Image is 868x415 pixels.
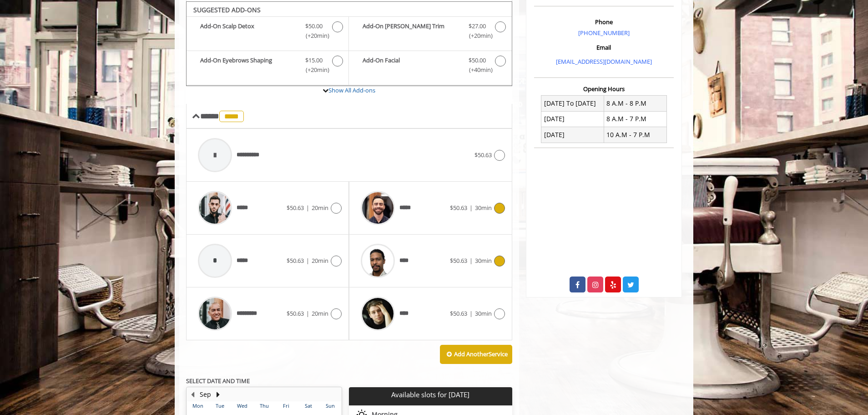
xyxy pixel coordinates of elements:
div: The Made Man Haircut Add-onS [186,1,512,86]
span: | [306,256,309,265]
th: Sun [319,401,342,410]
b: Add-On Eyebrows Shaping [200,56,296,75]
span: $50.63 [450,309,467,318]
td: [DATE] [541,127,604,143]
span: | [306,204,309,212]
th: Tue [209,401,231,410]
span: 20min [312,309,328,318]
td: 10 A.M - 7 P.M [604,127,666,143]
th: Fri [275,401,297,410]
span: $50.63 [287,204,304,212]
b: Add-On Scalp Detox [200,21,296,41]
span: $50.63 [474,151,492,159]
span: $50.00 [305,21,323,31]
span: (+20min ) [464,31,490,41]
span: $50.63 [287,309,304,318]
h3: Email [536,44,671,51]
td: [DATE] [541,111,604,127]
b: SELECT DATE AND TIME [186,377,250,385]
span: $50.63 [450,256,467,265]
span: $27.00 [469,21,486,31]
th: Mon [187,401,209,410]
button: Previous Month [189,389,196,400]
label: Add-On Beard Trim [353,21,507,43]
p: Available slots for [DATE] [353,391,508,399]
span: | [469,256,473,265]
label: Add-On Eyebrows Shaping [191,56,344,77]
td: [DATE] To [DATE] [541,96,604,111]
span: $50.63 [287,256,304,265]
span: $50.63 [450,204,467,212]
a: [PHONE_NUMBER] [578,29,630,37]
span: 30min [475,204,492,212]
span: | [469,309,473,318]
span: (+20min ) [301,31,328,41]
button: Next Month [214,389,222,400]
label: Add-On Scalp Detox [191,21,344,43]
span: 20min [312,256,328,265]
a: Show All Add-ons [328,86,375,94]
th: Sat [297,401,319,410]
td: 8 A.M - 8 P.M [604,96,666,111]
span: $50.00 [469,56,486,65]
td: 8 A.M - 7 P.M [604,111,666,127]
b: Add-On [PERSON_NAME] Trim [363,21,459,41]
span: | [469,204,473,212]
b: Add Another Service [454,350,508,358]
b: Add-On Facial [363,56,459,75]
h3: Opening Hours [534,86,674,92]
span: 30min [475,256,492,265]
label: Add-On Facial [353,56,507,77]
button: Sep [200,389,211,400]
span: 30min [475,309,492,318]
span: (+40min ) [464,65,490,75]
b: SUGGESTED ADD-ONS [193,5,261,14]
span: 20min [312,204,328,212]
span: | [306,309,309,318]
th: Thu [253,401,275,410]
a: [EMAIL_ADDRESS][DOMAIN_NAME] [556,57,652,66]
span: $15.00 [305,56,323,65]
span: (+20min ) [301,65,328,75]
button: Add AnotherService [440,345,512,364]
h3: Phone [536,19,671,25]
th: Wed [231,401,253,410]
